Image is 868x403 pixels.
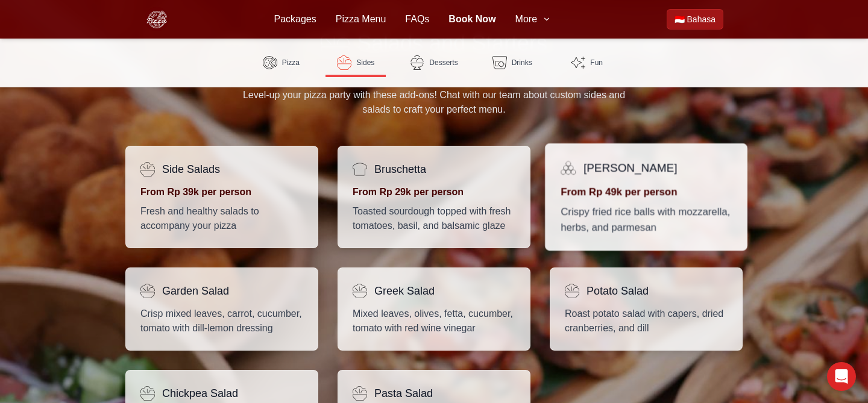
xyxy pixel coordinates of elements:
img: salad [565,284,579,298]
img: Desserts [410,55,424,70]
a: Packages [274,12,316,27]
h4: Side Salads [162,161,220,178]
a: Desserts [400,48,467,77]
span: Desserts [429,58,458,67]
img: salad [140,284,155,298]
a: Sides [325,48,386,77]
span: Pizza [282,58,300,67]
p: From Rp 29k per person [353,185,515,199]
a: Book Now [448,12,495,27]
span: Fun [590,58,603,67]
p: Crispy fried rice balls with mozzarella, herbs, and parmesan [561,205,732,235]
h4: Potato Salad [587,283,649,299]
p: Mixed leaves, olives, fetta, cucumber, tomato with red wine vinegar [353,307,515,336]
h4: Greek Salad [374,283,435,299]
img: Drinks [492,55,507,70]
img: salad [353,284,367,298]
p: Roast potato salad with capers, dried cranberries, and dill [565,307,728,336]
span: Sides [356,58,374,67]
img: Sides [337,55,351,70]
h4: [PERSON_NAME] [583,159,677,177]
img: salad [353,386,367,401]
span: More [515,12,537,27]
img: Pizza [263,55,277,70]
img: Bali Pizza Party Logo [145,7,169,31]
span: Drinks [512,58,532,67]
a: Pizza [251,48,311,77]
h4: Bruschetta [374,161,426,178]
a: Fun [557,48,617,77]
a: Drinks [482,48,542,77]
p: From Rp 39k per person [140,185,303,199]
p: Crisp mixed leaves, carrot, cucumber, tomato with dill-lemon dressing [140,307,303,336]
img: salad [140,162,155,177]
img: bread-slice [353,162,367,177]
a: Beralih ke Bahasa Indonesia [667,9,723,30]
a: Pizza Menu [336,12,386,27]
p: From Rp 49k per person [561,184,732,199]
button: More [515,12,552,27]
a: FAQs [405,12,429,27]
p: Fresh and healthy salads to accompany your pizza [140,204,303,233]
h4: Pasta Salad [374,385,433,402]
img: salad [140,386,155,401]
img: Fun [571,55,585,70]
h4: Garden Salad [162,283,229,299]
p: Level-up your pizza party with these add-ons! Chat with our team about custom sides and salads to... [231,88,637,117]
div: Open Intercom Messenger [827,362,856,391]
p: Toasted sourdough topped with fresh tomatoes, basil, and balsamic glaze [353,204,515,233]
span: Bahasa [687,13,715,25]
img: ball-pile [561,160,576,175]
h4: Chickpea Salad [162,385,238,402]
